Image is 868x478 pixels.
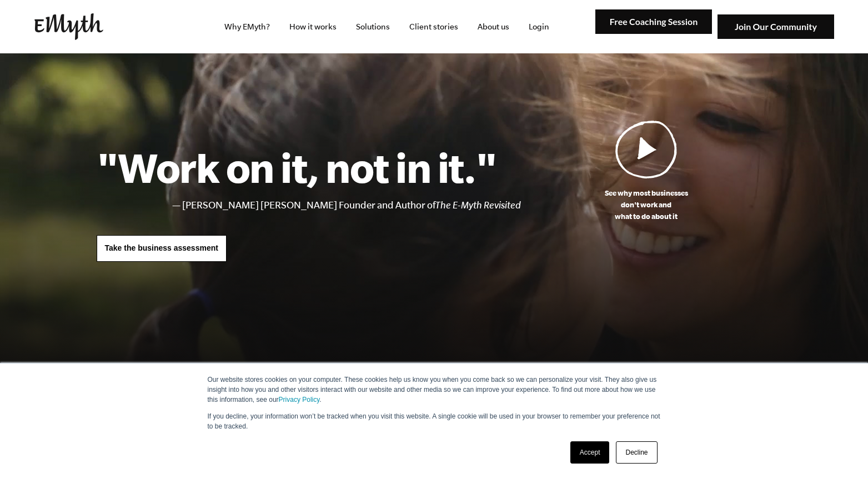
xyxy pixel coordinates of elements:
[105,243,218,252] span: Take the business assessment
[97,235,227,262] a: Take the business assessment
[208,375,661,405] p: Our website stores cookies on your computer. These cookies help us know you when you come back so...
[595,9,712,34] img: Free Coaching Session
[279,396,320,404] a: Privacy Policy
[616,441,657,464] a: Decline
[521,120,772,222] a: See why most businessesdon't work andwhat to do about it
[718,14,834,39] img: Join Our Community
[521,187,772,222] p: See why most businesses don't work and what to do about it
[182,197,521,213] li: [PERSON_NAME] [PERSON_NAME] Founder and Author of
[435,200,521,211] i: The E-Myth Revisited
[208,411,661,431] p: If you decline, your information won’t be tracked when you visit this website. A single cookie wi...
[570,441,610,464] a: Accept
[97,143,521,192] h1: "Work on it, not in it."
[615,120,678,178] img: Play Video
[34,13,103,40] img: EMyth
